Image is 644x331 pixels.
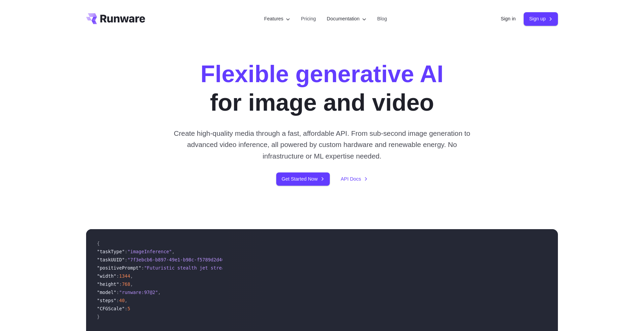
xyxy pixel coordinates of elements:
[97,281,119,287] span: "height"
[97,314,100,319] span: }
[119,290,158,295] span: "runware:97@2"
[97,306,125,311] span: "CFGScale"
[116,273,119,279] span: :
[501,15,516,23] a: Sign in
[127,306,130,311] span: 5
[130,273,133,279] span: ,
[119,273,130,279] span: 1344
[116,290,119,295] span: :
[125,249,127,254] span: :
[200,60,443,117] h1: for image and video
[524,12,558,25] a: Sign up
[158,290,161,295] span: ,
[116,298,119,303] span: :
[172,249,175,254] span: ,
[141,265,144,271] span: :
[125,306,127,311] span: :
[127,249,172,254] span: "imageInference"
[97,249,125,254] span: "taskType"
[127,257,233,262] span: "7f3ebcb6-b897-49e1-b98c-f5789d2d40d7"
[125,298,127,303] span: ,
[119,281,122,287] span: :
[130,281,133,287] span: ,
[327,15,366,23] label: Documentation
[122,281,130,287] span: 768
[97,257,125,262] span: "taskUUID"
[276,172,330,186] a: Get Started Now
[97,290,116,295] span: "model"
[301,15,316,23] a: Pricing
[97,241,100,246] span: {
[377,15,387,23] a: Blog
[86,13,145,24] a: Go to /
[97,273,116,279] span: "width"
[97,265,141,271] span: "positivePrompt"
[97,298,116,303] span: "steps"
[119,298,124,303] span: 40
[200,61,443,87] strong: Flexible generative AI
[125,257,127,262] span: :
[264,15,290,23] label: Features
[144,265,397,271] span: "Futuristic stealth jet streaking through a neon-lit cityscape with glowing purple exhaust"
[171,128,473,162] p: Create high-quality media through a fast, affordable API. From sub-second image generation to adv...
[341,175,368,183] a: API Docs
